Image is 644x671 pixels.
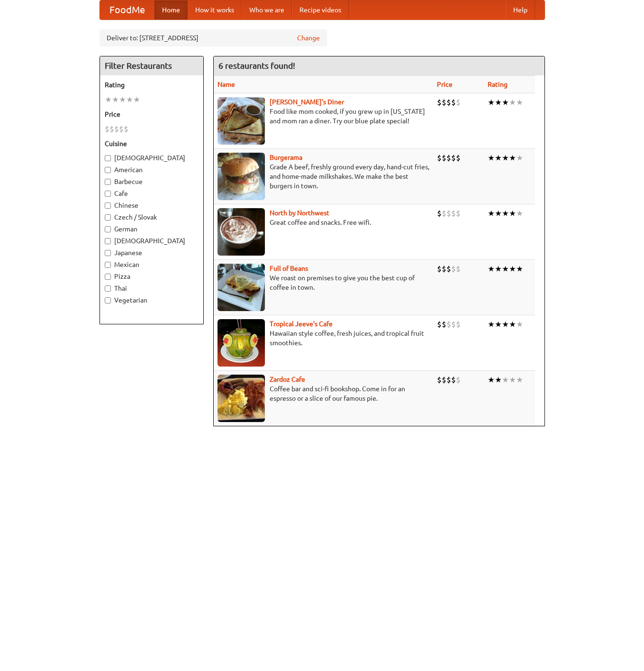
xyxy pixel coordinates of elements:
[456,153,461,163] li: $
[218,162,429,191] p: Grade A beef, freshly ground every day, hand-cut fries, and home-made milkshakes. We make the bes...
[502,97,509,108] li: ★
[105,284,199,293] label: Thai
[112,94,119,105] li: ★
[488,375,495,385] li: ★
[451,319,456,330] li: $
[218,153,265,200] img: burgerama.jpg
[218,384,429,403] p: Coffee bar and sci-fi bookshop. Come in for an espresso or a slice of our famous pie.
[105,238,111,244] input: [DEMOGRAPHIC_DATA]
[242,0,292,19] a: Who we are
[105,153,199,163] label: [DEMOGRAPHIC_DATA]
[442,264,446,274] li: $
[509,153,516,163] li: ★
[502,153,509,163] li: ★
[488,81,508,88] a: Rating
[437,319,442,330] li: $
[105,272,199,281] label: Pizza
[105,274,111,280] input: Pizza
[133,94,140,105] li: ★
[218,218,429,227] p: Great coffee and snacks. Free wifi.
[105,202,111,209] input: Chinese
[292,0,349,19] a: Recipe videos
[488,208,495,219] li: ★
[126,94,133,105] li: ★
[270,265,308,272] a: Full of Beans
[442,319,446,330] li: $
[105,139,199,148] h5: Cuisine
[105,124,109,134] li: $
[437,153,442,163] li: $
[509,97,516,108] li: ★
[502,208,509,219] li: ★
[119,94,126,105] li: ★
[270,320,333,328] a: Tropical Jeeve's Cafe
[509,375,516,385] li: ★
[446,153,451,163] li: $
[456,375,461,385] li: $
[488,319,495,330] li: ★
[495,153,502,163] li: ★
[456,264,461,274] li: $
[218,61,295,70] ng-pluralize: 6 restaurants found!
[516,264,523,274] li: ★
[218,375,265,422] img: zardoz.jpg
[446,264,451,274] li: $
[509,208,516,219] li: ★
[506,0,535,19] a: Help
[105,155,111,161] input: [DEMOGRAPHIC_DATA]
[105,179,111,185] input: Barbecue
[437,264,442,274] li: $
[270,154,302,161] a: Burgerama
[502,375,509,385] li: ★
[105,167,111,173] input: American
[105,285,111,292] input: Thai
[105,248,199,257] label: Japanese
[218,208,265,256] img: north.jpg
[437,208,442,219] li: $
[218,329,429,348] p: Hawaiian style coffee, fresh juices, and tropical fruit smoothies.
[442,97,446,108] li: $
[446,208,451,219] li: $
[495,319,502,330] li: ★
[502,264,509,274] li: ★
[509,319,516,330] li: ★
[516,97,523,108] li: ★
[488,264,495,274] li: ★
[105,295,199,305] label: Vegetarian
[451,264,456,274] li: $
[100,29,327,46] div: Deliver to: [STREET_ADDRESS]
[105,214,111,221] input: Czech / Slovak
[442,208,446,219] li: $
[502,319,509,330] li: ★
[218,107,429,126] p: Food like mom cooked, if you grew up in [US_STATE] and mom ran a diner. Try our blue plate special!
[109,124,114,134] li: $
[218,264,265,311] img: beans.jpg
[516,319,523,330] li: ★
[451,208,456,219] li: $
[218,273,429,292] p: We roast on premises to give you the best cup of coffee in town.
[451,97,456,108] li: $
[516,375,523,385] li: ★
[119,124,124,134] li: $
[437,375,442,385] li: $
[154,0,188,19] a: Home
[105,165,199,175] label: American
[124,124,128,134] li: $
[188,0,242,19] a: How it works
[105,236,199,246] label: [DEMOGRAPHIC_DATA]
[114,124,119,134] li: $
[105,110,199,119] h5: Price
[105,212,199,222] label: Czech / Slovak
[218,81,235,88] a: Name
[456,97,461,108] li: $
[270,98,344,106] a: [PERSON_NAME]'s Diner
[297,33,320,43] a: Change
[437,81,453,88] a: Price
[105,226,111,232] input: German
[516,153,523,163] li: ★
[105,189,199,198] label: Cafe
[270,209,329,217] a: North by Northwest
